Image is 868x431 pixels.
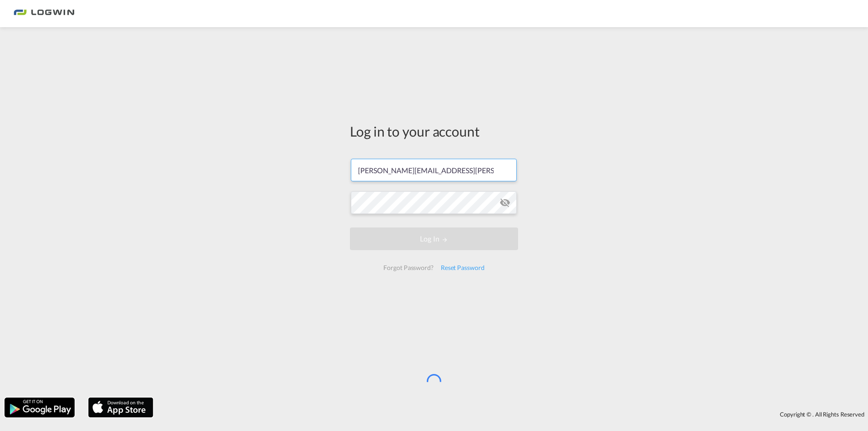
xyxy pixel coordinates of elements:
[500,197,510,208] md-icon: icon-eye-off
[87,397,154,418] img: apple.png
[4,397,75,418] img: google.png
[350,122,518,141] div: Log in to your account
[351,159,517,181] input: Enter email/phone number
[14,4,75,24] img: bc73a0e0d8c111efacd525e4c8ad7d32.png
[350,227,518,250] button: LOGIN
[380,260,437,276] div: Forgot Password?
[158,407,868,422] div: Copyright © . All Rights Reserved
[437,260,488,276] div: Reset Password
